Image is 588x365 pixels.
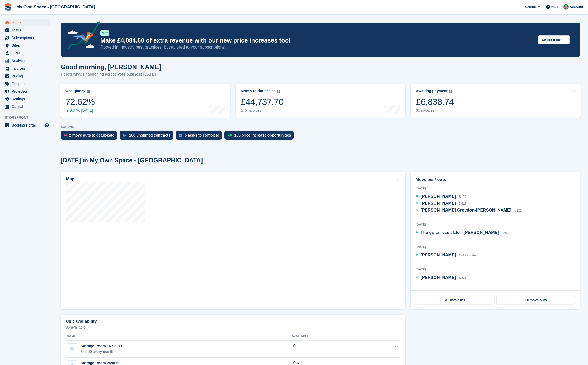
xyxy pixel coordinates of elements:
a: Preview store [44,122,50,128]
img: price_increase_opportunities-93ffe204e8149a01c8c9dc8f82e8f89637d9d84a8eef4429ea346261dce0b2c0.svg [228,134,232,137]
div: Month-to-date sales [241,89,276,93]
span: Invoices [12,65,43,72]
span: Account [570,4,583,10]
a: menu [3,34,50,41]
a: [PERSON_NAME] D617 [416,200,467,207]
img: task-75834270c22a3079a89374b754ae025e5fb1db73e45f91037f5363f120a921f8.svg [179,134,182,137]
span: Coupons [12,80,43,87]
a: 165 price increase opportunities [224,131,297,142]
a: menu [3,103,50,110]
img: icon-info-grey-7440780725fd019a000dd9b08b2336e03edf1995a4989e88bcd33f0948082b44.svg [449,90,452,93]
img: Millie Webb [563,4,569,10]
span: Sites [12,42,43,49]
span: [PERSON_NAME] [421,201,456,205]
span: Subscriptions [12,34,43,41]
span: Pricing [12,72,43,80]
span: Create [525,4,536,10]
div: [DATE] [416,222,575,227]
div: NEW [100,30,109,36]
div: 160 unsigned contracts [129,133,170,137]
div: £44,737.70 [241,96,284,107]
span: [PERSON_NAME] Croydon-[PERSON_NAME] [421,208,511,212]
p: Rooted in industry best practices, but tailored to your subscriptions. [100,44,534,50]
a: menu [3,88,50,95]
span: B121 [514,209,522,212]
div: 145 invoices [241,108,284,113]
img: icon-info-grey-7440780725fd019a000dd9b08b2336e03edf1995a4989e88bcd33f0948082b44.svg [87,90,90,93]
a: menu [3,26,50,34]
a: 2 move outs to deallocate [61,131,120,142]
a: menu [3,57,50,64]
img: move_outs_to_deallocate_icon-f764333ba52eb49d3ac5e1228854f67142a1ed5810a6f6cc68b1a99e826820c5.svg [64,134,67,137]
span: Help [551,4,559,10]
a: [PERSON_NAME] D521 [416,274,467,281]
h2: Map [66,177,74,181]
span: Tasks [12,26,43,34]
div: 72.62% [65,96,95,107]
img: price-adjustments-announcement-icon-8257ccfd72463d97f412b2fc003d46551f7dbcb40ab6d574587a9cd5c0d94... [63,21,100,52]
span: D617 [459,202,467,205]
a: [PERSON_NAME] Croydon-[PERSON_NAME] B121 [416,207,522,214]
div: [DATE] [416,245,575,249]
a: menu [3,80,50,87]
p: ACTIONS [61,125,580,129]
span: [PERSON_NAME] [421,253,456,257]
div: 2 move outs to deallocate [69,133,114,137]
span: The guitar vault Ltd - [PERSON_NAME] [421,230,499,235]
span: Protection [12,88,43,95]
div: 165 price increase opportunities [234,133,291,137]
p: 35 available [66,325,400,329]
div: £65.00 every month [81,349,122,354]
div: 0.37% [DATE] [65,108,95,113]
span: Settings [12,95,43,103]
div: Occupancy [65,89,85,93]
div: £6,838.74 [416,96,454,107]
th: Name [66,332,292,341]
a: menu [3,19,50,26]
span: Booking Portal [12,121,43,129]
img: icon-info-grey-7440780725fd019a000dd9b08b2336e03edf1995a4989e88bcd33f0948082b44.svg [277,90,280,93]
a: [PERSON_NAME] B155 [416,193,467,200]
a: menu [3,72,50,80]
a: Map [61,172,405,309]
a: menu [3,42,50,49]
h1: Good morning, [PERSON_NAME] [61,63,161,71]
img: blank-unit-type-icon-ffbac7b88ba66c5e286b0e438baccc4b9c83835d4c34f86887a83fc20ec27e7b.svg [67,344,77,354]
th: Available [292,332,359,341]
span: Storefront [5,115,53,120]
a: 160 unsigned contracts [120,131,176,142]
a: All move ins [416,296,494,304]
span: Not allocated [459,254,477,257]
span: Capital [12,103,43,110]
div: [DATE] [416,267,575,272]
a: menu [3,49,50,57]
div: Awaiting payment [416,89,448,93]
div: Storage Room 16 Sq. Ft [81,343,122,349]
a: menu [3,65,50,72]
h2: Move ins / outs [416,176,575,183]
a: 6 tasks to complete [176,131,224,142]
a: All move outs [496,296,575,304]
span: B155 [459,195,466,199]
span: Home [12,19,43,26]
p: Make £4,084.60 of extra revenue with our new price increases tool [100,37,534,44]
div: [DATE] [416,186,575,191]
span: Analytics [12,57,43,64]
a: My Own Space - [GEOGRAPHIC_DATA] [14,3,97,11]
div: [DATE] [416,289,575,294]
a: The guitar vault Ltd - [PERSON_NAME] D660 [416,230,510,236]
p: Here's what's happening across your business [DATE] [61,71,161,77]
img: stora-icon-8386f47178a22dfd0bd8f6a31ec36ba5ce8667c1dd55bd0f319d3a0aa187defe.svg [4,3,12,11]
a: menu [3,95,50,103]
span: [PERSON_NAME] [421,275,456,280]
button: Check it out → [538,35,570,44]
a: Month-to-date sales £44,737.70 145 invoices [236,84,406,118]
span: D521 [459,276,467,280]
img: contract_signature_icon-13c848040528278c33f63329250d36e43548de30e8caae1d1a13099fd9432cc5.svg [123,134,126,137]
a: menu [3,121,50,129]
div: 6 tasks to complete [185,133,219,137]
span: D660 [502,231,510,235]
h2: Unit availability [66,319,97,324]
a: Awaiting payment £6,838.74 35 invoices [411,84,581,118]
a: [PERSON_NAME] Not allocated [416,252,478,259]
